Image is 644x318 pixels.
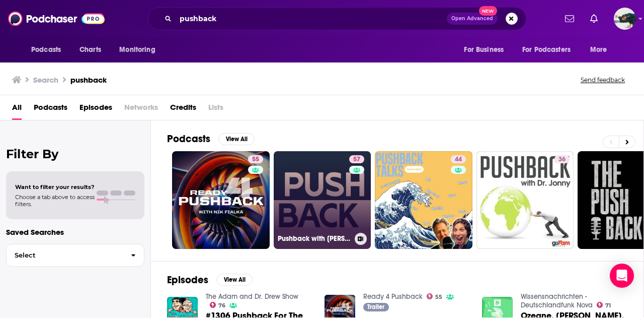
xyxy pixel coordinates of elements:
span: 76 [218,303,225,308]
span: For Business [464,43,504,57]
a: All [12,99,22,120]
span: Select [7,252,123,259]
span: Lists [208,99,223,120]
a: Ready 4 Pushback [363,292,423,301]
button: open menu [583,40,620,59]
button: Select [6,244,144,267]
span: More [590,43,607,57]
div: Open Intercom Messenger [610,264,634,288]
a: 55 [248,155,263,163]
a: 44 [451,155,466,163]
input: Search podcasts, credits, & more... [176,11,447,27]
a: Wissensnachrichten - Deutschlandfunk Nova [521,292,593,309]
span: Choose a tab above to access filters. [15,194,95,208]
span: For Podcasters [522,43,571,57]
span: Open Advanced [451,16,493,21]
h2: Podcasts [167,133,210,145]
span: Trailer [367,304,384,310]
span: Networks [124,99,158,120]
span: Logged in as fsg.publicity [614,8,636,30]
button: open menu [24,40,74,59]
button: open menu [112,40,168,59]
a: 57Pushback with [PERSON_NAME] [274,151,371,249]
span: Charts [79,43,101,57]
span: 57 [353,155,360,165]
span: Podcasts [31,43,61,57]
img: User Profile [614,8,636,30]
span: 55 [252,155,259,165]
a: 71 [597,302,611,308]
button: Show profile menu [614,8,636,30]
button: View All [218,133,255,145]
a: 44 [375,151,472,249]
h3: Pushback with [PERSON_NAME] [278,234,351,243]
span: Monitoring [119,43,155,57]
button: Send feedback [578,76,628,84]
button: View All [216,274,253,286]
a: Episodes [79,99,112,120]
span: 36 [558,155,566,165]
a: Show notifications dropdown [561,10,578,27]
a: EpisodesView All [167,274,253,286]
a: Show notifications dropdown [586,10,602,27]
span: New [479,6,497,16]
a: 55 [172,151,270,249]
a: PodcastsView All [167,133,255,145]
span: 55 [435,295,442,299]
span: Want to filter your results? [15,183,95,190]
a: Charts [73,40,107,59]
button: open menu [457,40,516,59]
a: 57 [349,155,364,163]
a: 55 [427,293,443,299]
a: 36 [554,155,570,163]
button: open menu [516,40,585,59]
img: Podchaser - Follow, Share and Rate Podcasts [8,9,105,28]
h2: Filter By [6,147,144,161]
a: Credits [170,99,196,120]
h3: pushback [70,75,107,85]
div: Search podcasts, credits, & more... [148,7,526,30]
a: 76 [210,302,226,308]
p: Saved Searches [6,227,144,237]
button: Open AdvancedNew [447,13,498,25]
span: 71 [605,303,611,308]
span: 44 [455,155,462,165]
h2: Episodes [167,274,208,286]
a: The Adam and Dr. Drew Show [206,292,298,301]
a: Podcasts [34,99,67,120]
a: 36 [476,151,574,249]
h3: Search [33,75,58,85]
